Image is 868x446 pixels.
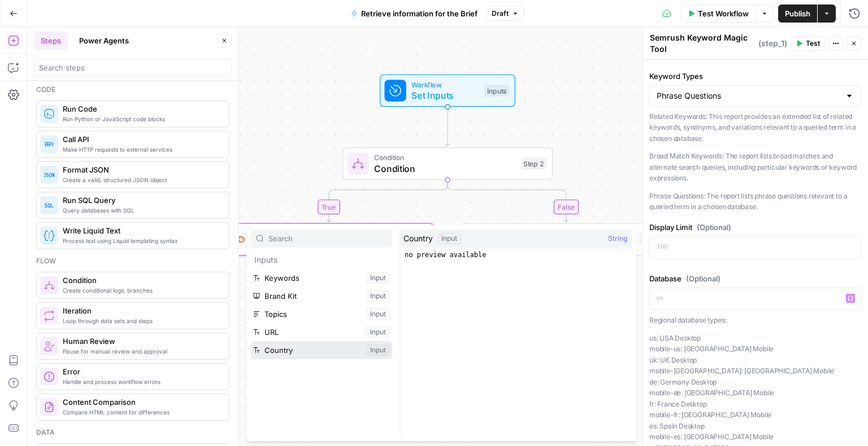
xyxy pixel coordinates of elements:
div: Data [36,427,229,438]
span: Set Inputs [411,89,479,102]
span: Run SQL Query [63,195,220,206]
span: Error [63,366,220,377]
span: Publish [785,8,810,19]
button: Retrieve information for the Brief [344,5,484,23]
span: Loop through data sets and steps [63,316,220,325]
span: Test Workflow [698,8,749,19]
button: Select variable Keywords [251,269,392,287]
button: Select variable Country [251,341,392,359]
span: Condition [63,275,220,286]
div: SEO ResearchSemrush Keyword Magic ToolStep 1 [224,223,434,256]
g: Edge from start to step_2 [445,107,449,146]
span: Human Review [63,335,220,347]
span: Retrieve information for the Brief [361,8,478,19]
button: Power Agents [72,32,136,50]
span: ( step_1 ) [758,38,787,49]
span: Pause for manual review and approval [63,347,220,356]
p: Related Keywords: This report provides an extended list of related keywords, synonyms, and variat... [649,111,861,144]
textarea: Semrush Keyword Magic Tool [650,32,756,55]
p: Phrase Questions: The report lists phrase questions relevant to a queried term in a chosen database. [649,191,861,213]
span: Run Code [63,103,220,114]
div: WorkflowSet InputsInputs [342,74,553,107]
span: Format JSON [63,164,220,175]
p: Regional database types: [649,315,861,326]
span: Test [806,38,820,48]
input: Search steps [39,62,227,73]
span: Process text using Liquid templating syntax [63,236,220,245]
button: Draft [487,6,524,21]
span: Country [403,233,433,244]
input: Search [268,233,387,244]
div: Step 2 [521,158,547,170]
span: Content Comparison [63,396,220,408]
button: Steps [34,32,68,50]
span: Call API [63,134,220,145]
button: Test Workflow [680,5,756,23]
span: (Optional) [686,273,721,284]
span: Iteration [63,305,220,316]
div: ConditionConditionStep 2 [342,148,553,180]
button: Select variable Brand Kit [251,287,392,305]
div: Input [437,233,461,244]
span: String [608,233,627,244]
div: Code [36,85,229,95]
span: Compare HTML content for differences [63,408,220,417]
label: Display Limit [649,222,861,233]
g: Edge from step_2 to step_1 [327,180,448,222]
div: Flow [36,256,229,266]
div: SEO ResearchSemrush Keyword Magic ToolStep 3 [461,223,671,256]
g: Edge from step_2 to step_3 [448,180,568,222]
span: (Optional) [697,222,731,233]
label: Database [649,273,861,284]
span: Handle and process workflow errors [63,377,220,386]
span: Write Liquid Text [63,225,220,236]
p: Broad Match Keywords: The report lists broad matches and alternate search queries, including part... [649,151,861,184]
p: Inputs [251,251,392,269]
button: Select variable URL [251,323,392,341]
span: Create conditional logic branches [63,286,220,295]
label: Keyword Types [649,70,861,82]
button: Test [791,36,825,51]
span: Condition [374,152,515,163]
button: Publish [778,5,817,23]
button: Select variable Topics [251,305,392,323]
span: Draft [492,8,509,19]
span: Make HTTP requests to external services [63,145,220,154]
span: Workflow [411,79,479,90]
div: Inputs [484,85,509,97]
span: Condition [374,162,515,175]
span: Query databases with SQL [63,206,220,215]
span: Create a valid, structured JSON object [63,175,220,184]
input: Phrase Questions [657,90,840,101]
span: Run Python or JavaScript code blocks [63,114,220,123]
img: vrinnnclop0vshvmafd7ip1g7ohf [44,401,55,413]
